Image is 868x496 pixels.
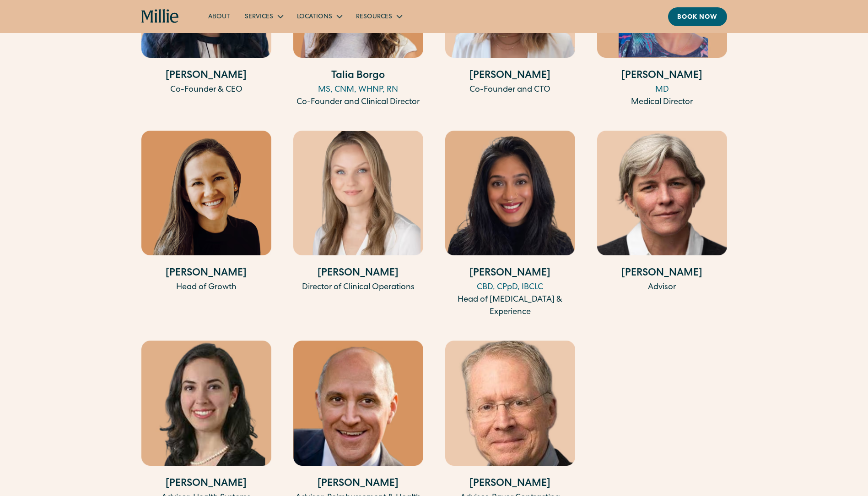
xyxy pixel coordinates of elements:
[445,294,575,319] div: Head of [MEDICAL_DATA] & Experience
[349,9,409,24] div: Resources
[141,477,271,492] h4: [PERSON_NAME]
[597,281,727,294] div: Advisor
[293,69,423,84] h4: Talia Borgo
[237,9,290,24] div: Services
[445,266,575,281] h4: [PERSON_NAME]
[597,84,727,96] div: MD
[677,13,718,22] div: Book now
[141,266,271,281] h4: [PERSON_NAME]
[293,266,423,281] h4: [PERSON_NAME]
[141,281,271,294] div: Head of Growth
[290,9,349,24] div: Locations
[293,281,423,294] div: Director of Clinical Operations
[597,96,727,109] div: Medical Director
[445,84,575,96] div: Co-Founder and CTO
[141,84,271,96] div: Co-Founder & CEO
[293,96,423,109] div: Co-Founder and Clinical Director
[141,9,179,24] a: home
[445,477,575,492] h4: [PERSON_NAME]
[445,281,575,294] div: CBD, CPpD, IBCLC
[356,12,392,22] div: Resources
[668,7,727,26] a: Book now
[245,12,273,22] div: Services
[293,84,423,96] div: MS, CNM, WHNP, RN
[141,69,271,84] h4: [PERSON_NAME]
[297,12,332,22] div: Locations
[445,69,575,84] h4: [PERSON_NAME]
[201,9,237,24] a: About
[597,266,727,281] h4: [PERSON_NAME]
[293,477,423,492] h4: [PERSON_NAME]
[597,69,727,84] h4: [PERSON_NAME]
